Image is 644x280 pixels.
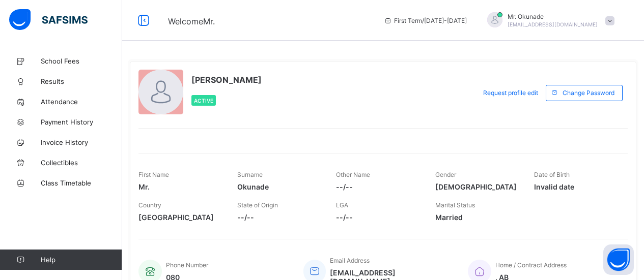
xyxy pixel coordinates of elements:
[435,171,456,178] span: Gender
[435,213,519,222] span: Married
[138,171,169,178] span: First Name
[138,182,222,191] span: Mr.
[603,244,634,275] button: Open asap
[41,138,122,146] span: Invoice History
[435,201,475,209] span: Marital Status
[168,16,215,26] span: Welcome Mr.
[166,261,208,269] span: Phone Number
[41,179,122,187] span: Class Timetable
[508,13,598,20] span: Mr. Okunade
[9,9,88,30] img: safsims
[41,57,122,65] span: School Fees
[237,182,321,191] span: Okunade
[237,213,321,222] span: --/--
[237,201,278,209] span: State of Origin
[41,256,122,264] span: Help
[508,21,598,27] span: [EMAIL_ADDRESS][DOMAIN_NAME]
[336,201,348,209] span: LGA
[534,171,570,178] span: Date of Birth
[194,98,213,104] span: Active
[138,213,222,222] span: [GEOGRAPHIC_DATA]
[41,159,122,167] span: Collectibles
[237,171,263,178] span: Surname
[41,118,122,126] span: Payment History
[534,182,618,191] span: Invalid date
[41,77,122,85] span: Results
[336,171,370,178] span: Other Name
[495,261,567,269] span: Home / Contract Address
[435,182,519,191] span: [DEMOGRAPHIC_DATA]
[477,12,620,29] div: Mr.Okunade
[41,98,122,106] span: Attendance
[336,182,419,191] span: --/--
[563,89,614,97] span: Change Password
[138,201,161,209] span: Country
[330,257,370,264] span: Email Address
[336,213,419,222] span: --/--
[191,75,262,85] span: [PERSON_NAME]
[483,89,538,97] span: Request profile edit
[384,17,467,24] span: session/term information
